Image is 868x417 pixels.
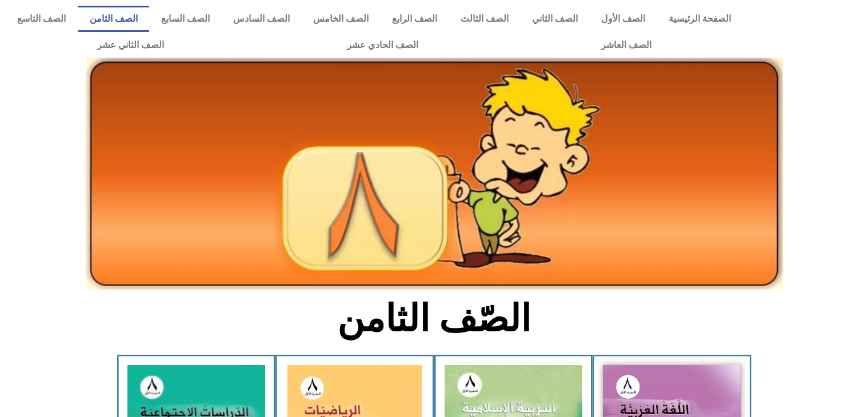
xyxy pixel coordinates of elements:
[510,32,743,58] a: الصف العاشر
[245,296,623,341] h2: الصّف الثامن
[255,32,510,58] a: الصف الحادي عشر
[657,6,742,32] a: الصفحة الرئيسية
[589,6,657,32] a: الصف الأول
[520,6,589,32] a: الصف الثاني
[380,6,449,32] a: الصف الرابع
[149,6,221,32] a: الصف السابع
[221,6,301,32] a: الصف السادس
[6,32,255,58] a: الصف الثاني عشر
[6,6,78,32] a: الصف التاسع
[78,6,149,32] a: الصف الثامن
[449,6,520,32] a: الصف الثالث
[301,6,380,32] a: الصف الخامس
